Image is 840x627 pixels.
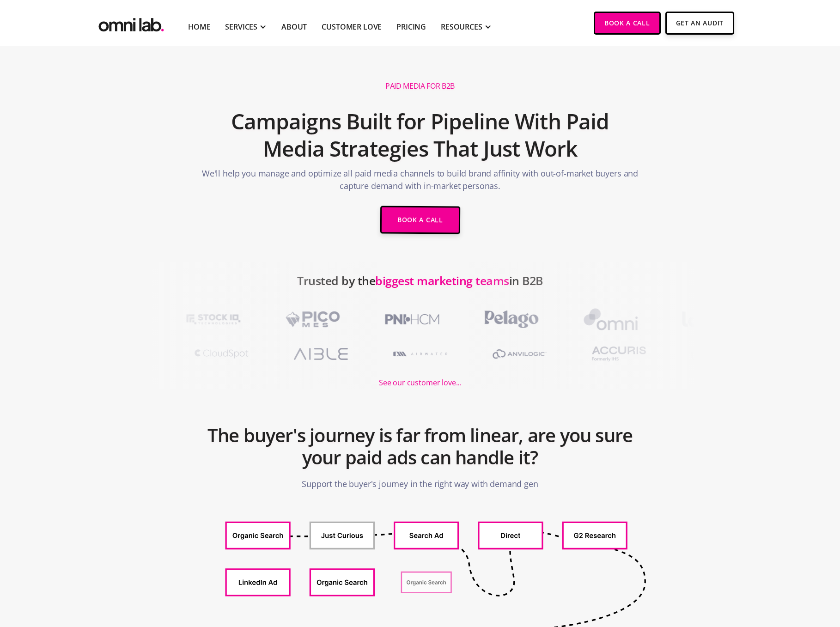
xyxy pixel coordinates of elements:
a: Customer Love [322,21,382,32]
h2: The buyer's journey is far from linear, are you sure your paid ads can handle it? [200,420,640,473]
div: See our customer love... [379,377,461,389]
img: Omni Lab: B2B SaaS Demand Generation Agency [97,12,166,34]
div: RESOURCES [441,21,482,32]
a: home [97,12,166,34]
p: Support the buyer's journey in the right way with demand gen [302,473,538,495]
a: Book a Call [380,206,460,234]
a: About [281,21,307,32]
div: SERVICES [225,21,257,32]
h2: Trusted by the in B2B [297,269,543,306]
img: PNI [371,306,451,333]
a: Pricing [396,21,426,32]
a: See our customer love... [379,367,461,389]
span: biggest marketing teams [375,273,509,288]
p: We'll help you manage and optimize all paid media channels to build brand affinity with out-of-ma... [200,167,640,197]
a: Get An Audit [665,12,734,35]
a: Book a Call [594,12,661,35]
h2: Campaigns Built for Pipeline With Paid Media Strategies That Just Work [200,103,640,168]
a: Home [188,21,210,32]
iframe: Chat Widget [674,520,840,627]
img: A1RWATER [380,341,461,367]
h1: Paid Media for B2B [385,81,455,91]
